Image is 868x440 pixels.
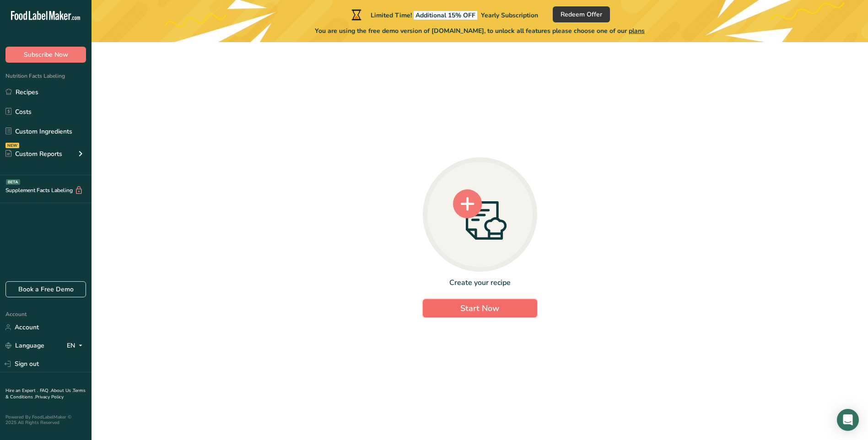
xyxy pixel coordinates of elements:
button: Start Now [423,299,537,317]
span: Additional 15% OFF [414,11,477,20]
span: Subscribe Now [24,50,68,59]
button: Subscribe Now [5,47,86,63]
div: Limited Time! [350,9,538,20]
a: Terms & Conditions . [5,387,86,400]
span: You are using the free demo version of [DOMAIN_NAME], to unlock all features please choose one of... [315,26,645,36]
div: BETA [6,179,20,185]
span: Yearly Subscription [481,11,538,20]
span: plans [629,27,645,35]
a: FAQ . [40,387,51,394]
div: Custom Reports [5,149,62,159]
div: Create your recipe [423,277,537,288]
div: Powered By FoodLabelMaker © 2025 All Rights Reserved [5,414,86,425]
a: Language [5,338,44,354]
span: Start Now [460,303,499,314]
a: Hire an Expert . [5,387,38,394]
a: Book a Free Demo [5,281,86,297]
span: Redeem Offer [561,10,602,19]
div: Open Intercom Messenger [837,409,859,431]
button: Redeem Offer [553,6,610,22]
a: About Us . [51,387,73,394]
a: Privacy Policy [35,394,64,400]
div: EN [67,340,86,351]
div: NEW [5,143,19,148]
